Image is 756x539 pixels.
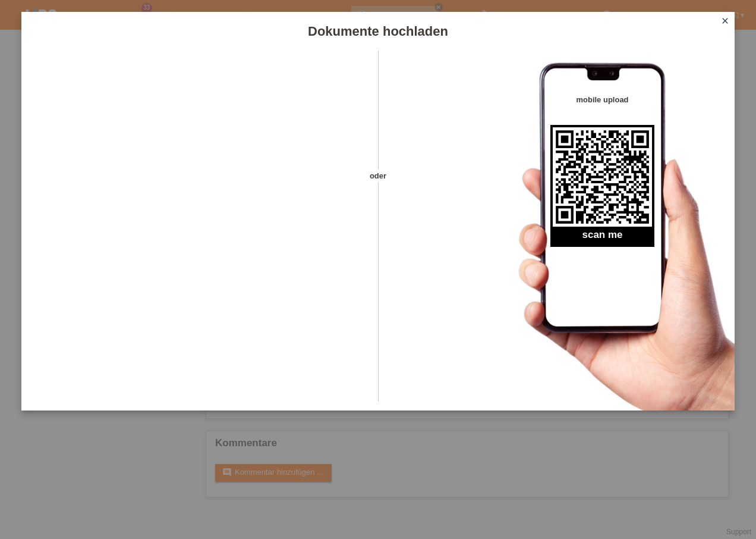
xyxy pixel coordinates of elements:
h1: Dokumente hochladen [21,24,735,39]
i: close [720,16,730,26]
h2: scan me [550,229,654,247]
a: close [717,15,733,29]
iframe: Upload [39,80,357,378]
h4: mobile upload [550,95,654,104]
span: oder [357,170,399,182]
